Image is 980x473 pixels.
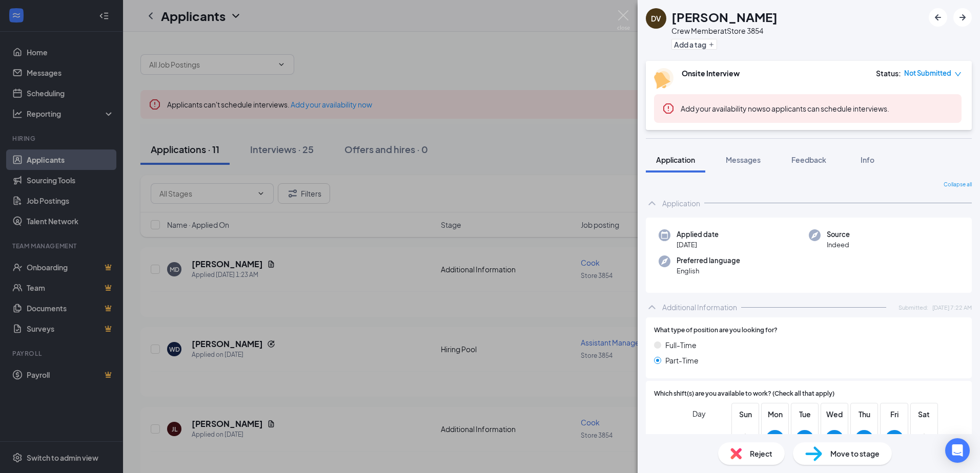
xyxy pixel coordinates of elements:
span: Applied date [677,229,719,240]
svg: ChevronUp [646,197,658,209]
span: Application [656,155,695,164]
button: Add your availability now [681,103,762,114]
span: Info [861,155,874,164]
span: [DATE] 7:22 AM [932,303,972,312]
span: Part-Time [665,355,699,366]
div: Application [662,198,700,208]
span: Submitted: [899,303,928,312]
button: ArrowLeftNew [929,8,947,27]
span: Thu [855,408,873,420]
span: Morning [678,429,706,448]
span: Fri [885,408,904,420]
span: Collapse all [944,181,972,189]
div: Crew Member at Store 3854 [671,26,778,36]
span: down [954,71,962,78]
span: Source [827,229,850,240]
svg: Plus [708,41,714,48]
div: Open Intercom Messenger [945,438,970,463]
span: Sun [736,408,754,420]
span: Full-Time [665,339,697,351]
svg: Error [662,102,675,115]
div: Status : [876,68,901,78]
span: Messages [726,155,761,164]
span: Which shift(s) are you available to work? (Check all that apply) [654,389,834,399]
span: Day [692,408,706,419]
svg: ArrowRight [956,11,969,24]
span: Not Submitted [904,68,951,78]
button: ArrowRight [953,8,972,27]
span: Move to stage [830,448,880,459]
span: Sat [915,408,933,420]
span: Mon [766,408,784,420]
div: DV [651,13,661,24]
span: Indeed [827,240,850,250]
h1: [PERSON_NAME] [671,8,778,26]
span: so applicants can schedule interviews. [681,104,889,113]
span: Tue [795,408,814,420]
button: PlusAdd a tag [671,39,717,50]
span: English [677,266,740,276]
svg: ChevronUp [646,301,658,313]
b: Onsite Interview [682,69,740,78]
span: Reject [750,448,772,459]
svg: ArrowLeftNew [932,11,944,24]
span: Feedback [791,155,826,164]
span: [DATE] [677,240,719,250]
span: Preferred language [677,255,740,266]
span: Wed [825,408,844,420]
div: Additional Information [662,302,737,312]
span: What type of position are you looking for? [654,326,778,335]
